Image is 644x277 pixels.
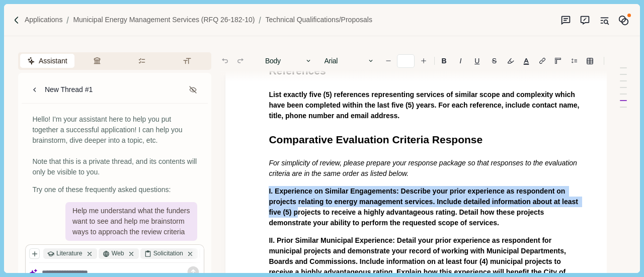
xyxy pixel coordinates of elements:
div: Proposal_Fronti....docx [199,248,281,259]
button: B [436,54,452,68]
button: Line height [535,54,549,68]
img: Forward slash icon [255,16,265,25]
span: List exactly five (5) references representing services of similar scope and complexity which have... [269,90,581,120]
button: Line height [583,54,597,68]
div: Hello! I'm your assistant here to help you put together a successful application! I can help you ... [32,114,197,177]
button: Redo [233,54,248,68]
img: Forward slash icon [12,16,21,25]
button: S [487,54,502,68]
i: I [460,57,462,64]
a: Municipal Energy Management Services (RFQ 26-182-10) [73,15,255,25]
button: Body [260,54,317,68]
button: Line height [567,54,581,68]
s: S [492,57,497,64]
div: Solicitation [140,248,198,259]
button: Arial [319,54,379,68]
button: Undo [218,54,232,68]
button: Decrease font size [381,54,395,68]
div: New Thread #1 [45,84,93,95]
button: U [469,54,485,68]
span: I. Experience on Similar Engagements: Describe your prior experience as respondent on projects re... [269,187,580,227]
div: Literature [43,248,97,259]
button: I [453,54,467,68]
span: Comparative Evaluation Criteria Response [269,134,482,145]
button: Adjust margins [551,54,565,68]
span: Assistant [39,56,67,66]
button: Increase font size [417,54,431,68]
div: Web [99,248,138,259]
div: Help me understand what the funders want to see and help me brainstorm ways to approach the revie... [65,202,197,241]
a: Technical Qualifications/Proposals [265,15,372,25]
b: B [442,57,447,64]
span: For simplicity of review, please prepare your response package so that responses to the evaluatio... [269,159,579,177]
u: U [474,57,479,64]
img: Forward slash icon [62,16,73,25]
a: Applications [25,15,63,25]
div: Try one of these frequently asked questions: [32,184,197,195]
